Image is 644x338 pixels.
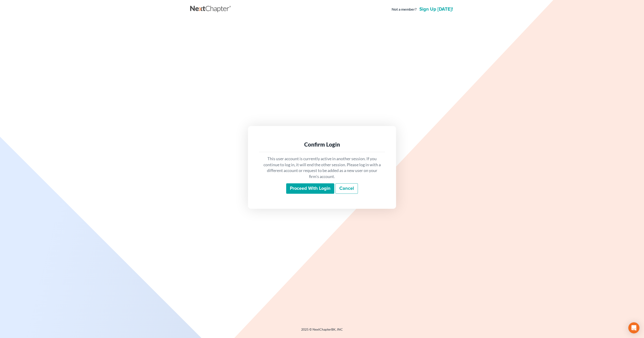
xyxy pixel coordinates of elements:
[286,183,334,194] input: Proceed with login
[335,183,358,194] a: Cancel
[190,327,454,335] div: 2025 © NextChapterBK, INC
[392,7,417,12] strong: Not a member?
[418,7,454,12] a: Sign up [DATE]!
[263,156,381,180] p: This user account is currently active in another session. If you continue to log in, it will end ...
[263,141,381,148] div: Confirm Login
[628,322,639,333] div: Open Intercom Messenger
